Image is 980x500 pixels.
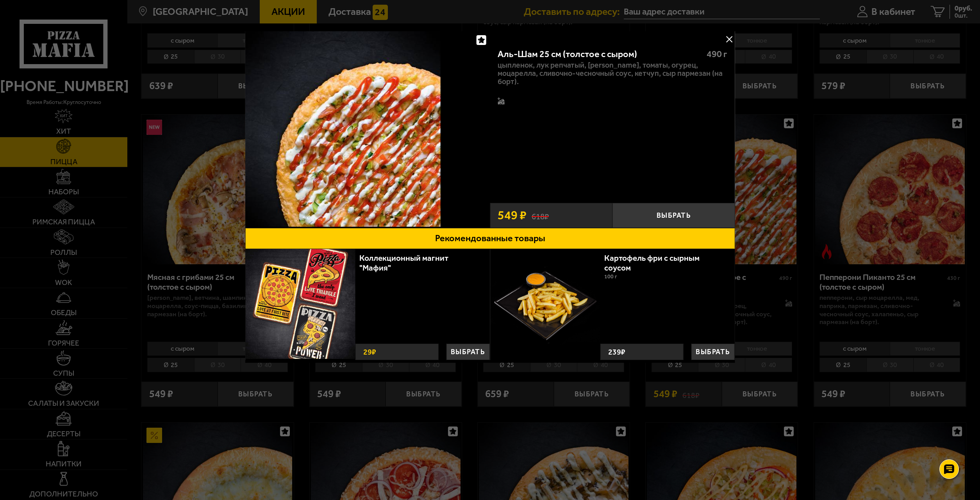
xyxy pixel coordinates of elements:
[498,209,527,221] span: 549 ₽
[245,228,735,249] button: Рекомендованные товары
[359,253,448,272] a: Коллекционный магнит "Мафия"
[446,344,490,360] button: Выбрать
[604,273,617,280] span: 100 г
[498,48,698,59] div: Аль-Шам 25 см (толстое с сыром)
[245,31,490,228] a: Аль-Шам 25 см (толстое с сыром)
[532,210,549,220] s: 618 ₽
[361,344,378,360] strong: 29 ₽
[498,61,727,86] p: цыпленок, лук репчатый, [PERSON_NAME], томаты, огурец, моцарелла, сливочно-чесночный соус, кетчуп...
[707,48,727,59] span: 490 г
[245,31,440,227] img: Аль-Шам 25 см (толстое с сыром)
[691,344,735,360] button: Выбрать
[612,203,735,228] button: Выбрать
[604,253,700,272] a: Картофель фри с сырным соусом
[606,344,627,360] strong: 239 ₽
